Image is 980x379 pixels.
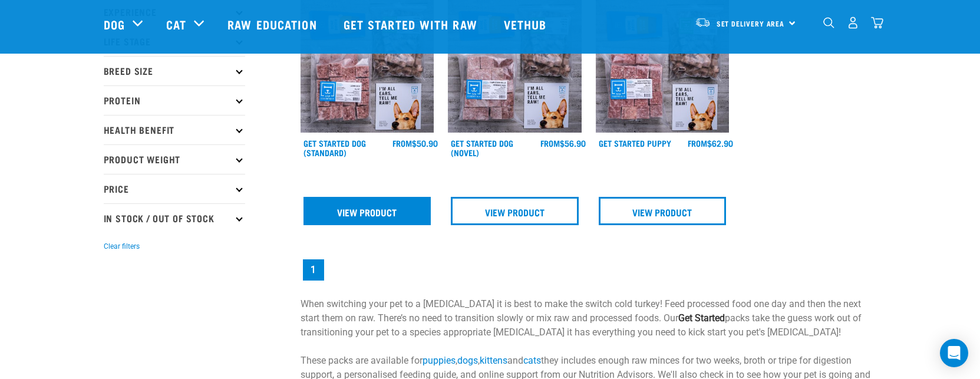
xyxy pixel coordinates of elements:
[303,259,324,281] a: Page 1
[104,144,245,174] p: Product Weight
[717,22,785,26] span: Set Delivery Area
[451,141,513,154] a: Get Started Dog (Novel)
[823,17,834,28] img: home-icon-1@2x.png
[392,139,438,148] div: $50.90
[104,174,245,203] p: Price
[695,17,711,28] img: van-moving.png
[332,1,492,48] a: Get started with Raw
[847,17,859,29] img: user.png
[104,85,245,115] p: Protein
[104,203,245,233] p: In Stock / Out Of Stock
[480,355,507,366] a: kittens
[303,141,366,154] a: Get Started Dog (Standard)
[688,139,733,148] div: $62.90
[523,355,541,366] a: cats
[688,141,707,145] span: FROM
[303,197,431,225] a: View Product
[392,141,412,145] span: FROM
[423,355,456,366] a: puppies
[451,197,579,225] a: View Product
[301,257,877,283] nav: pagination
[104,241,140,252] button: Clear filters
[678,312,725,324] strong: Get Started
[599,141,671,145] a: Get Started Puppy
[540,139,586,148] div: $56.90
[492,1,562,48] a: Vethub
[457,355,478,366] a: dogs
[540,141,560,145] span: FROM
[104,15,125,33] a: Dog
[104,115,245,144] p: Health Benefit
[940,339,968,367] div: Open Intercom Messenger
[599,197,727,225] a: View Product
[166,15,186,33] a: Cat
[871,17,883,29] img: home-icon@2x.png
[104,56,245,85] p: Breed Size
[216,1,331,48] a: Raw Education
